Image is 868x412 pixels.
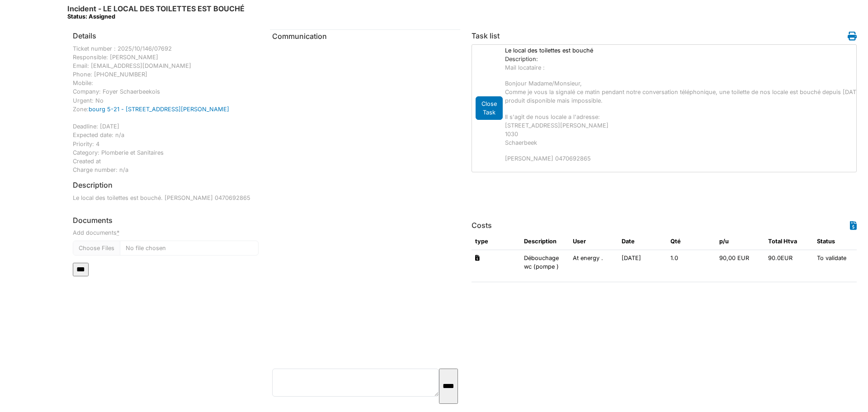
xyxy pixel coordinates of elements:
[472,233,520,250] th: type
[67,5,245,20] h6: Incident - LE LOCAL DES TOILETTES EST BOUCHÉ
[667,233,716,250] th: Qté
[716,233,764,250] th: p/u
[768,238,782,245] span: translation missing: en.total
[783,238,797,245] span: translation missing: en.HTVA
[618,250,667,282] td: [DATE]
[272,32,327,41] span: translation missing: en.communication.communication
[67,13,245,20] div: Status: Assigned
[472,32,500,40] h6: Task list
[569,250,618,282] td: At energy .
[117,229,119,236] abbr: required
[618,233,667,250] th: Date
[764,250,813,282] td: 90.0EUR
[472,221,492,230] h6: Costs
[813,233,862,250] th: Status
[716,250,764,282] td: 90,00 EUR
[569,233,618,250] th: User
[481,100,497,116] span: translation missing: en.todo.action.close_task
[524,254,566,271] p: Débouchage wc (pompe )
[667,250,716,282] td: 1.0
[848,32,857,41] i: Work order
[73,228,119,237] label: Add documents
[73,181,113,189] h6: Description
[73,194,259,202] p: Le local des toilettes est bouché. [PERSON_NAME] 0470692865
[73,44,259,175] div: Ticket number : 2025/10/146/07692 Responsible: [PERSON_NAME] Email: [EMAIL_ADDRESS][DOMAIN_NAME] ...
[89,106,229,113] a: bourg 5-21 - [STREET_ADDRESS][PERSON_NAME]
[73,32,96,40] h6: Details
[73,216,259,225] h6: Documents
[520,233,569,250] th: Description
[813,250,862,282] td: To validate
[476,103,503,112] a: Close Task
